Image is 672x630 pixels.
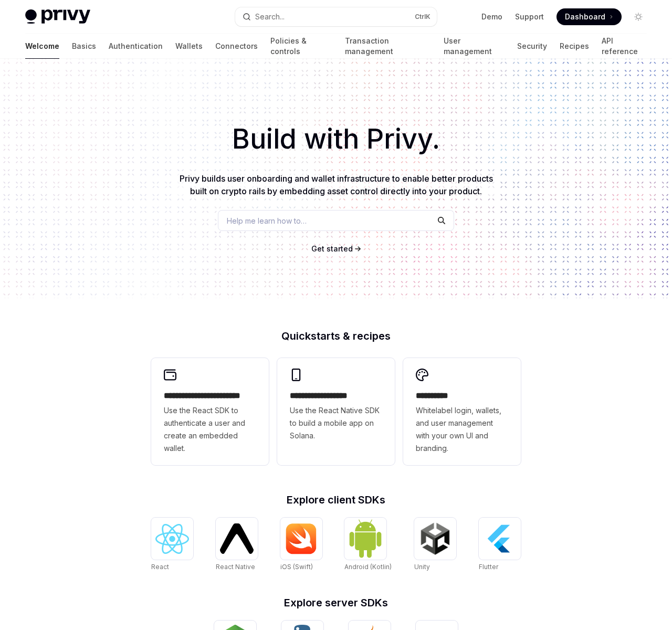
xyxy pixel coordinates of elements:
a: Authentication [109,34,163,59]
a: Security [517,34,547,59]
a: Recipes [560,34,589,59]
h2: Quickstarts & recipes [151,331,521,341]
img: React [155,524,189,554]
span: React [151,563,169,571]
img: iOS (Swift) [285,523,318,554]
img: Android (Kotlin) [349,519,382,558]
a: Support [515,12,544,22]
h1: Build with Privy. [17,119,655,160]
img: light logo [25,9,90,24]
button: Open search [235,7,437,26]
h2: Explore client SDKs [151,495,521,505]
span: Android (Kotlin) [344,563,392,571]
span: Flutter [479,563,498,571]
span: Unity [414,563,430,571]
a: Transaction management [345,34,430,59]
a: FlutterFlutter [479,518,521,572]
img: React Native [220,523,254,553]
button: Toggle dark mode [630,8,647,25]
span: iOS (Swift) [280,563,313,571]
span: Use the React SDK to authenticate a user and create an embedded wallet. [164,404,256,455]
a: Wallets [175,34,203,59]
span: Whitelabel login, wallets, and user management with your own UI and branding. [416,404,508,455]
span: React Native [216,563,255,571]
a: ReactReact [151,518,193,572]
a: Policies & controls [270,34,332,59]
a: Android (Kotlin)Android (Kotlin) [344,518,392,572]
a: UnityUnity [414,518,456,572]
span: Ctrl K [415,13,430,21]
a: Basics [72,34,96,59]
img: Flutter [483,522,517,555]
a: React NativeReact Native [216,518,258,572]
a: iOS (Swift)iOS (Swift) [280,518,322,572]
a: Get started [311,244,353,254]
a: User management [444,34,505,59]
a: Connectors [215,34,258,59]
a: API reference [602,34,647,59]
a: Demo [481,12,502,22]
img: Unity [418,522,452,555]
span: Use the React Native SDK to build a mobile app on Solana. [290,404,382,442]
a: **** **** **** ***Use the React Native SDK to build a mobile app on Solana. [277,358,395,465]
span: Get started [311,244,353,253]
h2: Explore server SDKs [151,597,521,608]
div: Search... [255,10,285,23]
span: Help me learn how to… [227,215,307,226]
span: Dashboard [565,12,605,22]
a: Dashboard [556,8,622,25]
a: **** *****Whitelabel login, wallets, and user management with your own UI and branding. [403,358,521,465]
span: Privy builds user onboarding and wallet infrastructure to enable better products built on crypto ... [180,173,493,196]
a: Welcome [25,34,59,59]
